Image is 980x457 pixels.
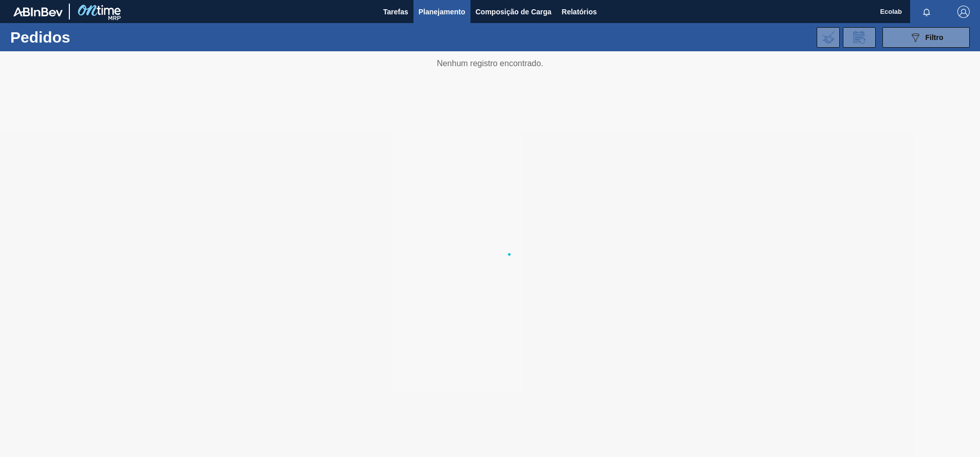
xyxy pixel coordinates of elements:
img: TNhmsLtSVTkK8tSr43FrP2fwEKptu5GPRR3wAAAABJRU5ErkJggg== [13,7,63,16]
img: Logout [957,6,970,18]
span: Composição de Carga [476,6,552,18]
span: Filtro [926,33,944,42]
span: Tarefas [383,6,408,18]
span: Relatórios [562,6,597,18]
button: Filtro [882,27,970,48]
div: Solicitação de Revisão de Pedidos [843,27,876,48]
span: Planejamento [419,6,465,18]
button: Notificações [910,5,943,19]
h1: Pedidos [10,31,164,43]
div: Importar Negociações dos Pedidos [817,27,840,48]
